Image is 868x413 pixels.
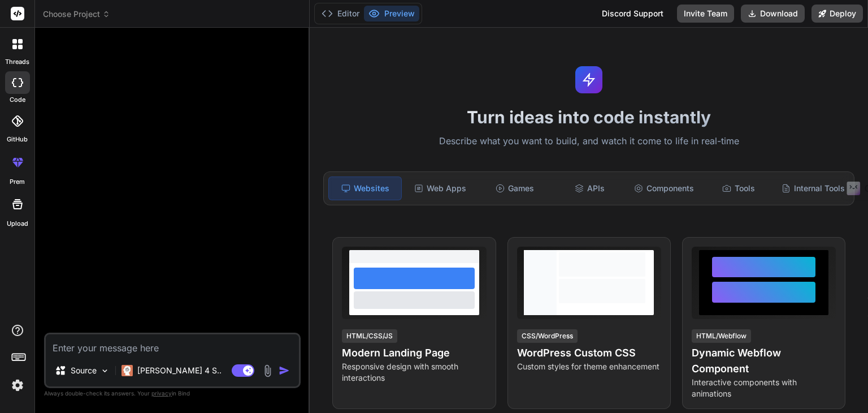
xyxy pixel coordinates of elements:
label: GitHub [7,135,28,144]
div: Discord Support [595,5,670,23]
span: Choose Project [43,8,110,20]
p: Interactive components with animations [692,377,836,399]
label: code [10,95,25,105]
h1: Turn ideas into code instantly [316,107,861,127]
span: privacy [151,390,172,397]
div: CSS/WordPress [517,329,578,343]
img: settings [8,376,27,395]
p: Always double-check its answers. Your in Bind [44,388,301,399]
div: Web Apps [404,177,476,200]
div: Tools [702,177,775,200]
div: Games [479,177,551,200]
div: Websites [328,177,402,200]
p: Describe what you want to build, and watch it come to life in real-time [316,134,861,149]
p: [PERSON_NAME] 4 S.. [137,365,222,376]
img: attachment [261,364,274,377]
p: Source [71,365,97,376]
h4: WordPress Custom CSS [517,345,661,361]
h4: Modern Landing Page [342,345,486,361]
h4: Dynamic Webflow Component [692,345,836,377]
label: prem [10,177,25,187]
div: APIs [553,177,626,200]
button: Deploy [811,5,863,23]
img: Claude 4 Sonnet [121,365,133,376]
div: Internal Tools [777,177,849,200]
div: Components [628,177,700,200]
img: icon [279,365,290,376]
button: Download [741,5,805,23]
p: Responsive design with smooth interactions [342,361,486,384]
label: threads [5,57,29,67]
button: Preview [364,6,419,21]
button: Invite Team [677,5,734,23]
label: Upload [7,219,28,229]
div: HTML/Webflow [692,329,751,343]
img: Pick Models [100,366,110,376]
button: Editor [317,6,364,21]
div: HTML/CSS/JS [342,329,397,343]
p: Custom styles for theme enhancement [517,361,661,372]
